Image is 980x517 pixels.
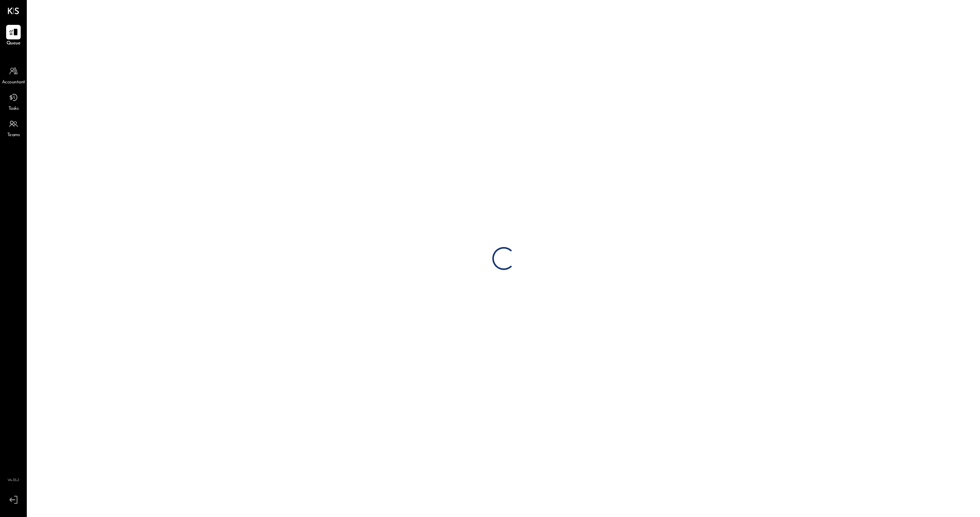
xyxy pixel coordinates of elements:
span: Teams [7,132,20,139]
a: Queue [0,25,26,47]
span: Accountant [2,79,25,86]
span: Tasks [8,106,19,112]
a: Accountant [0,64,26,86]
a: Tasks [0,90,26,112]
span: Queue [7,40,21,47]
a: Teams [0,117,26,139]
